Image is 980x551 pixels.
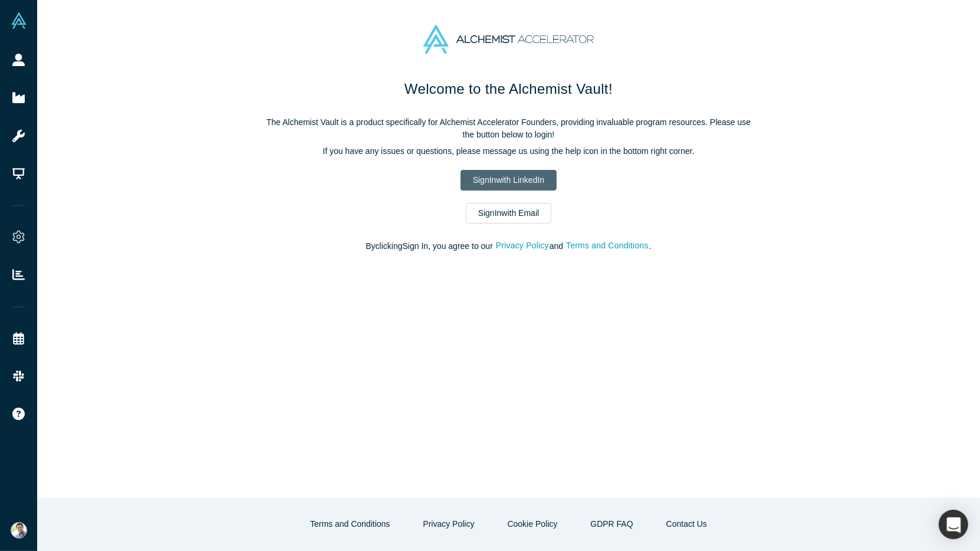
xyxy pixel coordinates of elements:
[654,514,719,534] button: Contact Us
[466,203,552,224] a: SignInwith Email
[261,116,757,141] p: The Alchemist Vault is a product specifically for Alchemist Accelerator Founders, providing inval...
[495,514,570,534] button: Cookie Policy
[578,514,645,534] a: GDPR FAQ
[11,12,27,29] img: Alchemist Vault Logo
[11,522,27,539] img: Ravi Belani's Account
[423,25,593,54] img: Alchemist Accelerator Logo
[495,239,550,252] button: Privacy Policy
[410,514,486,534] button: Privacy Policy
[261,145,757,158] p: If you have any issues or questions, please message us using the help icon in the bottom right co...
[261,240,757,252] p: By clicking Sign In , you agree to our and .
[461,170,557,191] a: SignInwith LinkedIn
[565,239,649,252] button: Terms and Conditions
[298,514,402,534] button: Terms and Conditions
[261,78,757,100] h1: Welcome to the Alchemist Vault!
